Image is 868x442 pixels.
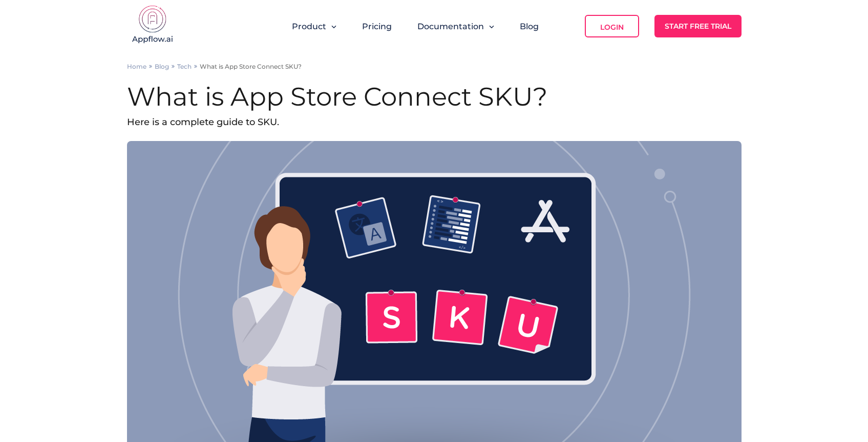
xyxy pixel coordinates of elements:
[127,81,742,113] h1: What is App Store Connect SKU?
[520,22,539,31] a: Blog
[177,63,192,70] a: Tech
[127,5,178,46] img: appflow.ai-logo
[417,22,494,31] button: Documentation
[127,63,146,70] a: Home
[654,15,742,37] a: Start Free Trial
[200,63,302,70] p: What is App Store Connect SKU?
[362,22,392,31] a: Pricing
[127,113,742,131] p: Here is a complete guide to SKU.
[585,15,639,37] a: Login
[155,63,169,70] a: Blog
[417,22,484,31] span: Documentation
[292,22,336,31] button: Product
[292,22,326,31] span: Product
